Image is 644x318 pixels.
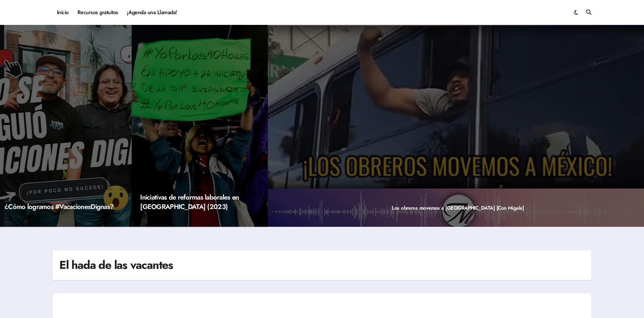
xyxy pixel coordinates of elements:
h1: El hada de las vacantes [59,257,173,273]
a: Recursos gratuitos [73,3,123,22]
a: ¿Cómo logramos #VacacionesDignas? [4,202,114,212]
a: Los obreros movemos a [GEOGRAPHIC_DATA] [Con Migala] [392,204,524,212]
a: Inicio [53,3,73,22]
a: Iniciativas de reformas laborales en [GEOGRAPHIC_DATA] (2023) [140,192,239,212]
a: ¡Agenda una Llamada! [123,3,182,22]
